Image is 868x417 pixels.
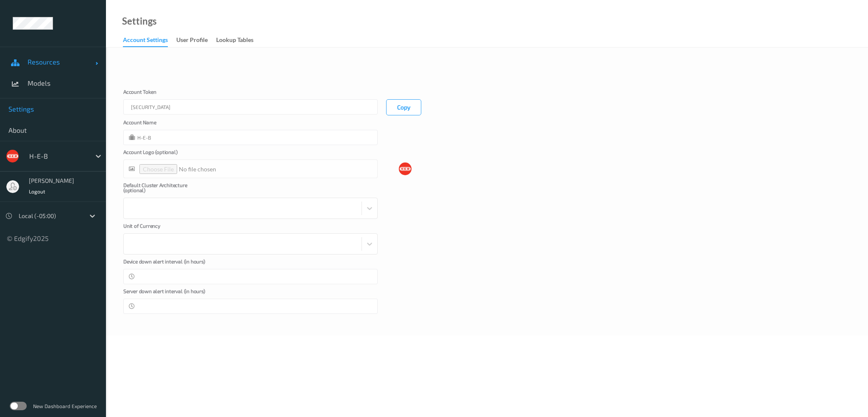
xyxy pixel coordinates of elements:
label: Default Cluster Architecture (optional) [123,182,208,198]
a: Account Settings [123,34,176,47]
button: Copy [386,99,421,115]
label: Unit of Currency [123,223,208,233]
label: Account Name [123,120,208,130]
a: User Profile [176,34,216,46]
div: User Profile [176,36,208,46]
a: Lookup Tables [216,34,262,46]
label: Device down alert interval (in hours) [123,259,208,269]
div: Account Settings [123,36,168,47]
a: Settings [122,17,157,25]
label: Account Logo (optional) [123,149,208,160]
label: Server down alert interval (in hours) [123,288,208,299]
div: Lookup Tables [216,36,253,46]
label: Account Token [123,89,208,99]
